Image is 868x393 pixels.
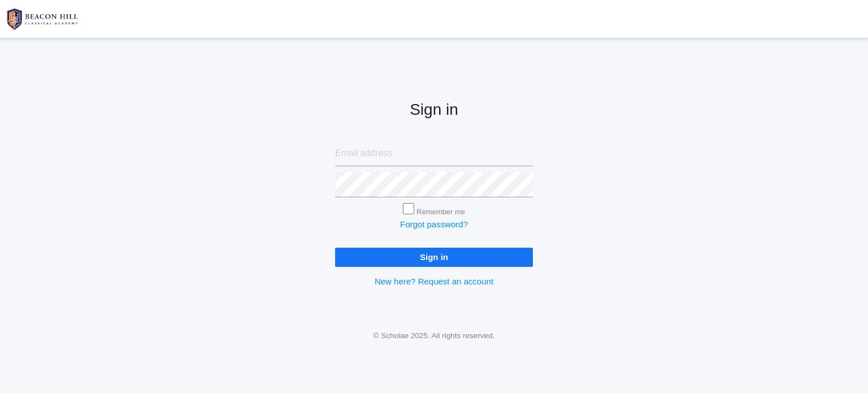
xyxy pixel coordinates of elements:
input: Email address [335,141,533,166]
input: Sign in [335,248,533,266]
a: Forgot password? [400,219,468,229]
h2: Sign in [335,101,533,119]
a: New here? Request an account [375,277,493,286]
label: Remember me [416,208,465,216]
